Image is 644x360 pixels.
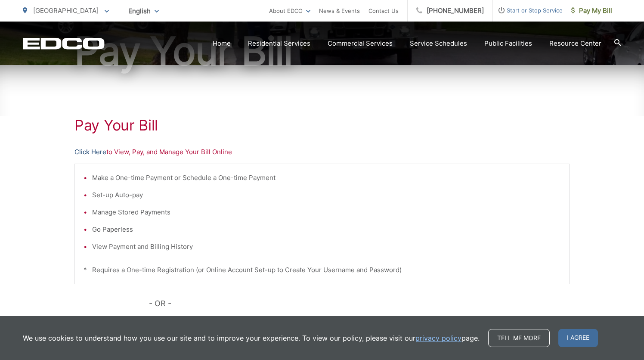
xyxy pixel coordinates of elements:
h1: Pay Your Bill [74,117,570,134]
a: Tell me more [488,329,550,347]
a: Residential Services [248,38,310,49]
li: Make a One-time Payment or Schedule a One-time Payment [92,173,560,183]
span: English [122,3,165,19]
a: Contact Us [368,6,399,16]
a: Commercial Services [328,38,393,49]
p: - OR - [149,297,570,310]
a: News & Events [319,6,360,16]
li: Set-up Auto-pay [92,190,560,200]
a: Resource Center [549,38,601,49]
span: Pay My Bill [571,6,612,16]
li: Manage Stored Payments [92,207,560,217]
p: We use cookies to understand how you use our site and to improve your experience. To view our pol... [23,333,480,343]
a: Service Schedules [410,38,467,49]
a: Public Facilities [484,38,532,49]
span: I agree [558,329,598,347]
span: [GEOGRAPHIC_DATA] [33,6,99,15]
a: Click Here [74,147,106,157]
li: View Payment and Billing History [92,242,560,252]
p: * Requires a One-time Registration (or Online Account Set-up to Create Your Username and Password) [84,265,560,275]
li: Go Paperless [92,224,560,235]
a: EDCD logo. Return to the homepage. [23,37,105,50]
a: privacy policy [415,333,461,343]
a: Home [213,38,231,49]
a: About EDCO [269,6,310,16]
p: to View, Pay, and Manage Your Bill Online [74,147,570,157]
